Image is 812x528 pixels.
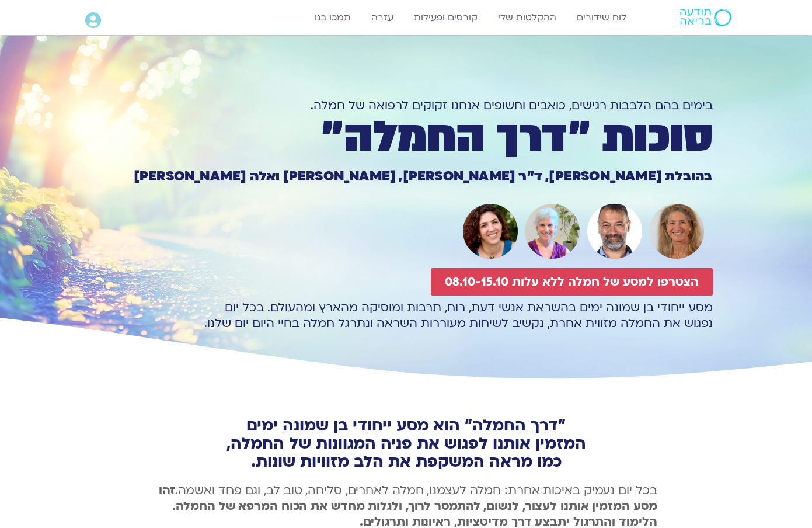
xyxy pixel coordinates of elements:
[100,300,713,331] p: מסע ייחודי בן שמונה ימים בהשראת אנשי דעת, רוח, תרבות ומוסיקה מהארץ ומהעולם. בכל יום נפגוש את החמל...
[445,275,699,289] span: הצטרפו למסע של חמלה ללא עלות 08.10-15.10
[680,9,731,26] img: תודעה בריאה
[100,170,713,183] h1: בהובלת [PERSON_NAME], ד״ר [PERSON_NAME], [PERSON_NAME] ואלה [PERSON_NAME]
[365,6,399,29] a: עזרה
[100,117,713,157] h1: סוכות ״דרך החמלה״
[431,268,713,296] a: הצטרפו למסע של חמלה ללא עלות 08.10-15.10
[100,98,713,113] h1: בימים בהם הלבבות רגישים, כואבים וחשופים אנחנו זקוקים לרפואה של חמלה.
[155,416,657,471] h2: "דרך החמלה" הוא מסע ייחודי בן שמונה ימים המזמין אותנו לפגוש את פניה המגוונות של החמלה, כמו מראה ה...
[408,6,483,29] a: קורסים ופעילות
[571,6,632,29] a: לוח שידורים
[309,6,357,29] a: תמכו בנו
[492,6,562,29] a: ההקלטות שלי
